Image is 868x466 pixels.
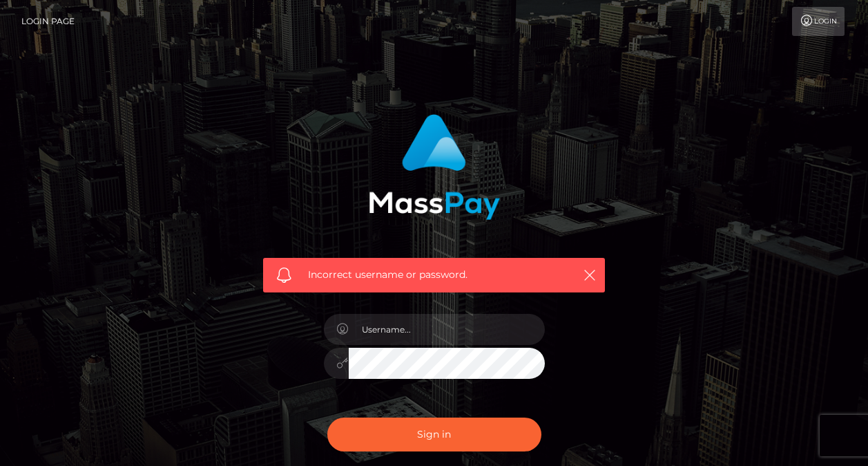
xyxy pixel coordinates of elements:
[308,268,560,282] span: Incorrect username or password.
[21,7,75,36] a: Login Page
[369,114,500,220] img: MassPay Login
[327,418,541,451] button: Sign in
[349,314,545,345] input: Username...
[792,7,845,36] a: Login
